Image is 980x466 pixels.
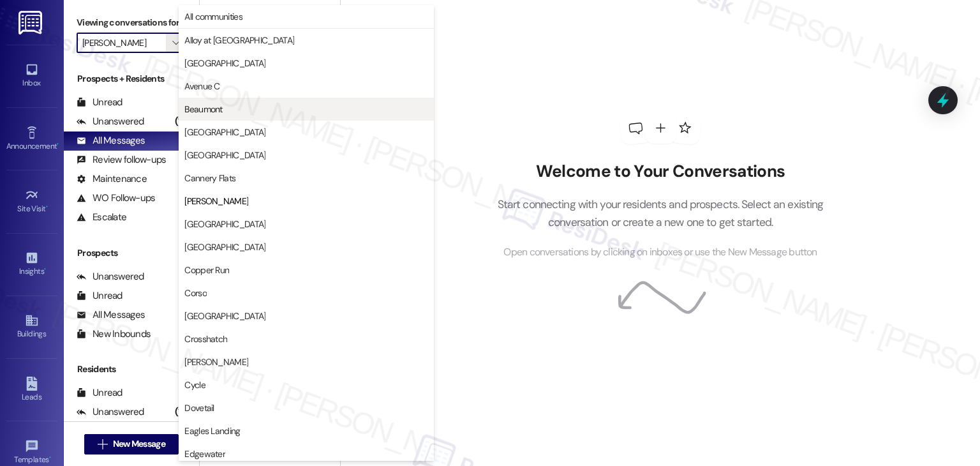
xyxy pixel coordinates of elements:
span: Beaumont [184,103,222,116]
span: [GEOGRAPHIC_DATA] [184,149,265,162]
span: • [44,265,46,274]
span: Cannery Flats [184,172,235,184]
div: All Messages [77,134,145,147]
a: Inbox [6,59,57,93]
span: [GEOGRAPHIC_DATA] [184,57,265,70]
div: Unanswered [77,270,144,283]
a: Buildings [6,310,57,344]
span: Dovetail [184,402,214,414]
div: (102) [172,112,199,132]
span: Corso [184,287,207,299]
span: [GEOGRAPHIC_DATA] [184,218,265,230]
div: All Messages [77,308,145,322]
span: Copper Run [184,264,229,276]
div: Review follow-ups [77,153,166,167]
div: Prospects + Residents [64,72,199,86]
i:  [172,38,179,48]
i:  [98,439,107,449]
span: All communities [184,10,242,23]
span: New Message [113,437,165,451]
img: ResiDesk Logo [19,11,45,34]
a: Leads [6,373,57,407]
span: • [49,453,51,462]
span: Edgewater [184,447,225,460]
label: Viewing conversations for [77,13,186,33]
span: [PERSON_NAME] [184,195,248,207]
a: Insights • [6,247,57,282]
span: • [46,202,48,211]
p: Start connecting with your residents and prospects. Select an existing conversation or create a n... [478,195,843,232]
div: Residents [64,363,199,376]
div: Unread [77,289,122,303]
span: Avenue C [184,80,219,93]
span: Alloy at [GEOGRAPHIC_DATA] [184,34,294,47]
input: All communities [82,33,166,53]
span: Cycle [184,379,205,391]
span: Open conversations by clicking on inboxes or use the New Message button [503,244,817,260]
div: New Inbounds [77,327,151,341]
span: [GEOGRAPHIC_DATA] [184,310,265,322]
div: Maintenance [77,172,147,186]
div: Unread [77,96,122,109]
span: Eagles Landing [184,425,240,437]
span: [GEOGRAPHIC_DATA] [184,126,265,139]
button: New Message [84,434,179,455]
a: Site Visit • [6,184,57,219]
div: WO Follow-ups [77,192,155,205]
div: Unanswered [77,405,144,419]
span: [GEOGRAPHIC_DATA] [184,241,265,253]
div: (102) [172,402,199,422]
span: Crosshatch [184,333,227,345]
div: Escalate [77,211,126,224]
span: [PERSON_NAME] [184,356,248,368]
h2: Welcome to Your Conversations [478,162,843,182]
div: Unanswered [77,115,144,128]
div: Prospects [64,246,199,260]
div: Unread [77,386,122,400]
span: • [57,140,59,149]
